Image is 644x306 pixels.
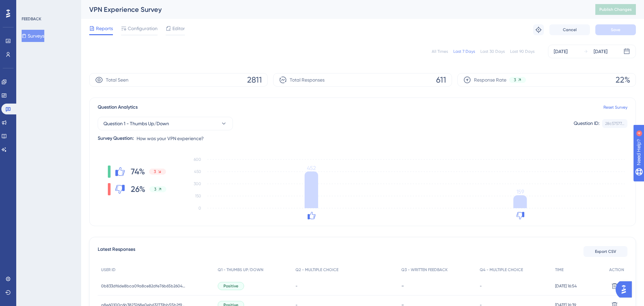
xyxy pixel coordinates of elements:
div: FEEDBACK [22,16,41,22]
tspan: 452 [307,165,316,171]
div: VPN Experience Survey [89,5,578,14]
button: Save [595,24,636,35]
button: Cancel [549,24,590,35]
span: Question 1 - Thumbs Up/Down [103,119,169,128]
span: Response Rate [474,76,506,84]
span: Save [611,27,620,32]
span: Question Analytics [98,103,138,111]
span: 611 [436,74,446,85]
span: Q2 - MULTIPLE CHOICE [295,267,338,272]
span: 3 [154,187,156,192]
tspan: 150 [195,194,201,198]
span: 26% [131,184,145,195]
span: 22% [616,74,630,85]
span: ACTION [609,267,624,272]
div: - [401,283,473,289]
button: Question 1 - Thumbs Up/Down [98,117,233,130]
div: Last 7 Days [453,49,475,54]
span: - [295,283,297,289]
span: Cancel [563,27,577,32]
span: Configuration [128,24,158,32]
span: Positive [223,283,238,289]
div: Question ID: [574,119,599,128]
a: Reset Survey [603,105,627,110]
tspan: 450 [194,169,201,174]
span: Reports [96,24,113,32]
iframe: UserGuiding AI Assistant Launcher [616,279,636,300]
span: 0b833df6de8bca09a8ce82dfe76b65b260431de069cb14d4e4a822d1d108ac7d [101,283,186,289]
div: [DATE] [554,47,568,56]
span: [DATE] 16:54 [555,283,577,289]
span: Need Help? [16,2,42,10]
span: 2811 [247,74,262,85]
button: Publish Changes [595,4,636,15]
span: Q3 - WRITTEN FEEDBACK [401,267,448,272]
div: Survey Question: [98,134,134,143]
span: 3 [154,169,156,174]
span: Latest Responses [98,245,135,258]
button: Export CSV [583,246,627,257]
span: Total Seen [106,76,128,84]
span: Q1 - THUMBS UP/DOWN [218,267,263,272]
tspan: 600 [194,157,201,162]
button: Surveys [22,30,44,42]
span: Publish Changes [599,7,632,12]
div: 28c57577... [605,121,624,126]
span: Total Responses [290,76,325,84]
tspan: 159 [517,189,524,195]
tspan: 0 [198,206,201,211]
tspan: 300 [194,181,201,186]
span: 74% [131,166,145,177]
div: [DATE] [594,47,607,56]
div: Last 90 Days [510,49,534,54]
span: Q4 - MULTIPLE CHOICE [480,267,523,272]
div: All Times [432,49,448,54]
div: Last 30 Days [480,49,505,54]
span: TIME [555,267,564,272]
span: How was your VPN experience? [137,134,204,143]
span: Editor [172,24,185,32]
span: 3 [514,77,516,83]
span: - [480,283,482,289]
span: USER ID [101,267,116,272]
span: Export CSV [595,249,616,254]
div: 4 [47,3,49,9]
